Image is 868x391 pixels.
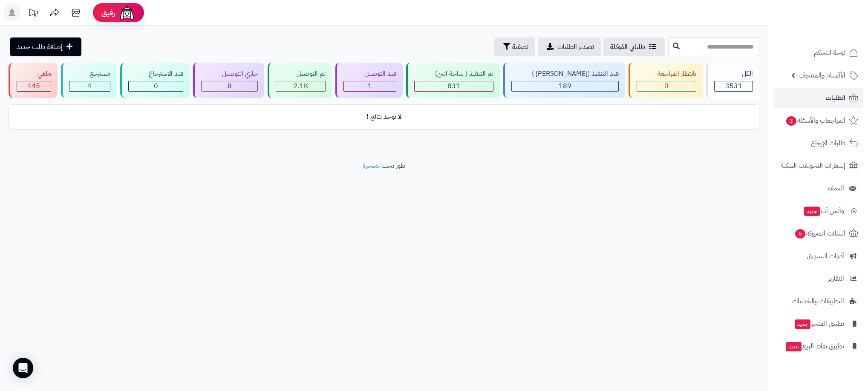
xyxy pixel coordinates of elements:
span: جديد [795,319,810,329]
div: بانتظار المراجعة [637,69,696,79]
span: الأقسام والمنتجات [799,69,845,81]
a: تم التوصيل 2.1K [266,63,334,98]
a: الطلبات [773,88,863,108]
a: إضافة طلب جديد [10,37,81,56]
a: قيد التوصيل 1 [334,63,404,98]
div: 2053 [276,81,325,91]
span: رفيق [101,8,115,18]
a: تطبيق المتجرجديد [773,313,863,334]
span: تصفية [512,42,528,52]
span: لوحة التحكم [814,47,845,59]
span: السلات المتروكة [794,227,845,239]
span: تصدير الطلبات [557,42,594,52]
a: لوحة التحكم [773,43,863,63]
span: 0 [154,81,158,91]
span: 6 [795,229,805,239]
span: طلباتي المُوكلة [610,42,645,52]
a: جاري التوصيل 8 [191,63,266,98]
a: التقارير [773,268,863,289]
a: أدوات التسويق [773,246,863,266]
span: 8 [228,81,232,91]
span: العملاء [828,182,844,194]
span: 189 [559,81,571,91]
div: ملغي [17,69,51,79]
a: ملغي 445 [7,63,59,98]
span: جديد [786,342,802,351]
div: قيد الاسترجاع [128,69,184,79]
span: تطبيق المتجر [794,318,844,330]
a: تصدير الطلبات [538,37,601,56]
a: التطبيقات والخدمات [773,291,863,311]
span: أدوات التسويق [807,250,844,262]
div: الكل [714,69,753,79]
span: المراجعات والأسئلة [785,115,845,126]
div: قيد التنفيذ ([PERSON_NAME] ) [511,69,619,79]
span: 3531 [725,81,742,91]
img: ai-face.png [118,4,136,21]
div: 0 [637,81,696,91]
a: طلبات الإرجاع [773,133,863,153]
span: 445 [27,81,40,91]
div: 0 [129,81,183,91]
div: تم التنفيذ ( ساحة اتين) [414,69,493,79]
div: 445 [17,81,51,91]
span: وآتس آب [803,205,844,217]
a: العملاء [773,178,863,198]
div: 4 [69,81,110,91]
span: التطبيقات والخدمات [792,295,844,307]
div: تم التوصيل [276,69,326,79]
span: 3 [786,116,796,126]
div: 189 [512,81,619,91]
button: تصفية [494,37,535,56]
span: الطلبات [826,92,845,104]
a: الكل3531 [704,63,761,98]
div: 831 [415,81,493,91]
span: إشعارات التحويلات البنكية [781,160,845,172]
div: قيد التوصيل [343,69,396,79]
div: 1 [344,81,396,91]
span: 4 [87,81,92,91]
a: تم التنفيذ ( ساحة اتين) 831 [404,63,502,98]
div: مسترجع [69,69,110,79]
span: جديد [804,207,820,216]
a: متجرة [363,161,378,171]
td: لا توجد نتائج ! [9,105,759,129]
span: إضافة طلب جديد [17,42,63,52]
a: إشعارات التحويلات البنكية [773,155,863,176]
a: مسترجع 4 [59,63,118,98]
a: تطبيق نقاط البيعجديد [773,336,863,356]
a: بانتظار المراجعة 0 [627,63,704,98]
img: logo-2.png [810,21,860,39]
a: السلات المتروكة6 [773,223,863,244]
span: التقارير [828,273,844,285]
a: قيد الاسترجاع 0 [118,63,192,98]
div: 8 [202,81,257,91]
span: طلبات الإرجاع [811,137,845,149]
div: Open Intercom Messenger [13,358,33,378]
a: المراجعات والأسئلة3 [773,110,863,131]
span: 2.1K [294,81,308,91]
a: طلباتي المُوكلة [603,37,665,56]
span: 831 [447,81,460,91]
span: 1 [368,81,372,91]
a: تحديثات المنصة [23,4,44,23]
span: تطبيق نقاط البيع [785,340,844,352]
div: جاري التوصيل [201,69,258,79]
span: 0 [664,81,669,91]
a: وآتس آبجديد [773,201,863,221]
a: قيد التنفيذ ([PERSON_NAME] ) 189 [502,63,627,98]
